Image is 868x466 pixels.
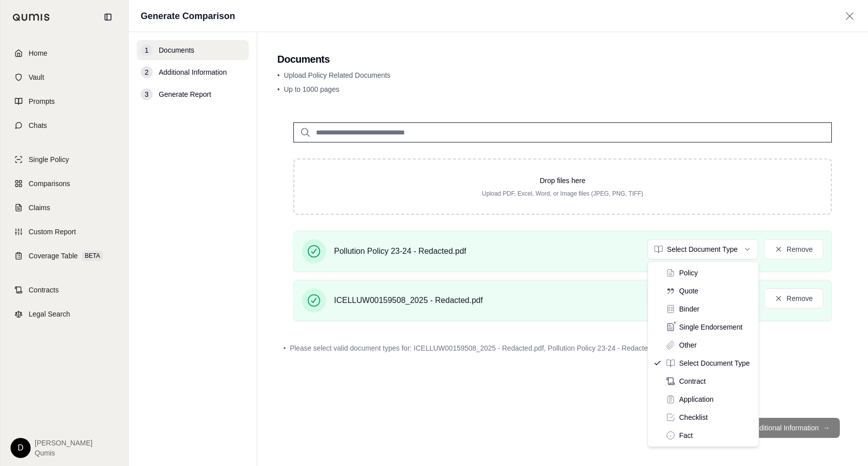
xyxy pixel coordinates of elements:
span: Select Document Type [679,358,750,368]
span: Application [679,394,714,404]
span: Quote [679,286,698,296]
span: Other [679,340,697,350]
span: Binder [679,304,699,314]
span: Contract [679,376,706,386]
span: Policy [679,268,698,278]
span: Checklist [679,412,708,422]
span: Single Endorsement [679,322,742,332]
span: Fact [679,430,693,440]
